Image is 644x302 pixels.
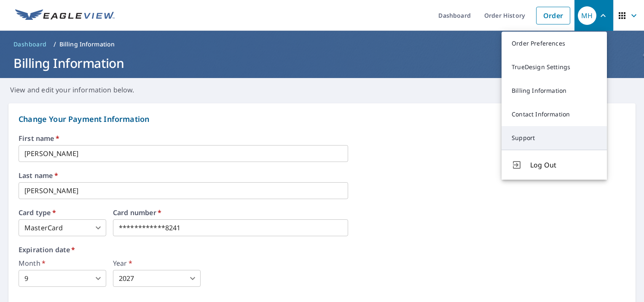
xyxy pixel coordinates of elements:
[502,126,607,150] a: Support
[54,39,56,49] li: /
[502,79,607,102] a: Billing Information
[19,172,625,179] label: Last name
[530,160,597,170] span: Log Out
[578,6,596,25] div: MH
[536,7,570,24] a: Order
[10,38,50,51] a: Dashboard
[19,260,106,267] label: Month
[113,209,348,216] label: Card number
[19,113,625,125] p: Change Your Payment Information
[19,270,106,287] div: 9
[10,54,634,72] h1: Billing Information
[19,135,625,142] label: First name
[113,270,201,287] div: 2027
[502,102,607,126] a: Contact Information
[10,38,634,51] nav: breadcrumb
[113,260,201,267] label: Year
[19,219,106,236] div: MasterCard
[502,55,607,79] a: TrueDesign Settings
[13,40,47,49] span: Dashboard
[502,32,607,55] a: Order Preferences
[19,246,625,253] label: Expiration date
[502,150,607,180] button: Log Out
[19,209,106,216] label: Card type
[59,40,115,49] p: Billing Information
[15,9,115,22] img: EV Logo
